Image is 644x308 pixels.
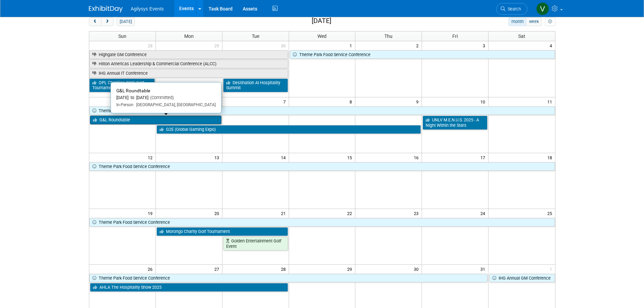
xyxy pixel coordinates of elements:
a: IHG Annual IT Conference [89,69,288,78]
a: Theme Park Food Service Conference [89,162,555,171]
span: 26 [147,265,156,273]
a: Golden Entertainment Golf Event [223,237,288,251]
span: 18 [547,153,555,162]
span: Wed [317,33,327,39]
span: 11 [547,97,555,106]
span: 23 [413,209,422,217]
span: [GEOGRAPHIC_DATA], [GEOGRAPHIC_DATA] [134,102,216,107]
a: UNLV M.E.N.U.S. 2025 - A Night Within the Stars [423,116,487,129]
span: Search [505,6,521,11]
h2: [DATE] [312,17,331,25]
a: Theme Park Food Service Conference [290,50,555,59]
span: 30 [413,265,422,273]
span: 24 [480,209,488,217]
a: G&L Roundtable [90,116,221,124]
span: 19 [147,209,156,217]
span: 25 [547,209,555,217]
span: Sun [118,33,126,39]
span: 16 [413,153,422,162]
span: 14 [280,153,289,162]
a: Theme Park Food Service Conference [89,274,488,283]
button: next [101,17,114,26]
span: 1 [549,265,555,273]
img: ExhibitDay [89,6,123,13]
span: Fri [452,33,458,39]
button: week [526,17,542,26]
a: Theme Park Food Service Conference [89,106,555,115]
span: Agilysys Events [131,6,164,11]
span: Mon [184,33,194,39]
a: Theme Park Food Service Conference [89,218,555,227]
span: (Committed) [148,95,174,100]
span: 2 [415,41,422,50]
a: IHG Annual GM Conference [489,274,555,283]
span: 17 [480,153,488,162]
a: AHLA The Hospitality Show 2025 [90,283,288,292]
span: 20 [214,209,222,217]
span: 31 [480,265,488,273]
div: [DATE] to [DATE] [116,95,216,101]
span: 10 [480,97,488,106]
span: Tue [252,33,259,39]
button: [DATE] [117,17,135,26]
span: 28 [147,41,156,50]
span: 7 [283,97,289,106]
a: G2E (Global Gaming Expo) [157,125,421,134]
button: myCustomButton [545,17,555,26]
span: 3 [482,41,488,50]
i: Personalize Calendar [548,20,552,24]
span: 28 [280,265,289,273]
span: 15 [347,153,355,162]
span: 9 [415,97,422,106]
span: 29 [347,265,355,273]
span: 8 [349,97,355,106]
span: 27 [214,265,222,273]
a: Destination AI Hospitality Summit [223,78,288,92]
button: month [508,17,526,26]
span: Sat [518,33,525,39]
span: 22 [347,209,355,217]
span: 12 [147,153,156,162]
span: Thu [384,33,392,39]
span: 13 [214,153,222,162]
span: G&L Roundtable [116,88,150,93]
span: 21 [280,209,289,217]
button: prev [89,17,101,26]
span: 29 [214,41,222,50]
span: 30 [280,41,289,50]
a: OPL Charities 2025 Golf Tournament [89,78,155,92]
a: Hilton Americas Leadership & Commercial Conference (ALCC) [89,60,288,68]
span: 4 [549,41,555,50]
span: 1 [349,41,355,50]
img: Vaitiare Munoz [536,2,549,15]
span: In-Person [116,102,134,107]
a: Search [496,3,527,15]
a: Highgate GM Conference [89,50,288,59]
a: Morongo Charity Golf Tournament [157,227,288,236]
